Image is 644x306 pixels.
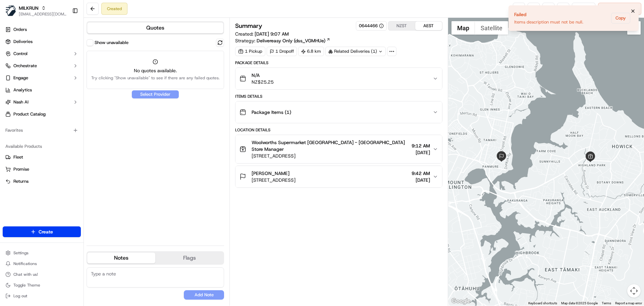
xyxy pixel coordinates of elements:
[3,97,81,107] button: Nash AI
[235,68,442,89] button: N/ANZ$25.25
[13,51,28,57] span: Control
[235,60,442,65] div: Package Details
[3,291,81,301] button: Log out
[13,75,28,81] span: Engage
[255,31,289,37] span: [DATE] 9:07 AM
[19,11,67,17] button: [EMAIL_ADDRESS][DOMAIN_NAME]
[13,63,37,69] span: Orchestrate
[235,31,289,37] span: Created:
[235,135,442,163] button: Woolworths Supermarket [GEOGRAPHIC_DATA] - [GEOGRAPHIC_DATA] Store Manager[STREET_ADDRESS]9:12 AM...
[235,23,262,29] h3: Summary
[3,270,81,279] button: Chat with us!
[3,248,81,258] button: Settings
[412,177,430,183] span: [DATE]
[3,109,81,120] a: Product Catalog
[3,141,81,152] div: Available Products
[13,87,32,93] span: Analytics
[3,73,81,83] button: Engage
[19,5,39,11] button: MILKRUN
[252,72,274,79] span: N/A
[451,21,475,35] button: Show street map
[3,164,81,175] button: Promise
[561,301,598,305] span: Map data ©2025 Google
[3,48,81,59] button: Control
[602,301,611,305] a: Terms (opens in new tab)
[412,149,430,156] span: [DATE]
[3,36,81,47] a: Deliveries
[3,152,81,163] button: Fleet
[13,154,23,160] span: Fleet
[235,47,265,56] div: 1 Pickup
[252,109,291,116] span: Package Items ( 1 )
[13,178,29,184] span: Returns
[611,13,630,24] button: Copy
[252,177,296,183] span: [STREET_ADDRESS]
[627,284,641,298] button: Map camera controls
[13,39,33,45] span: Deliveries
[359,23,384,29] button: 0644466
[3,3,69,19] button: MILKRUNMILKRUN[EMAIL_ADDRESS][DOMAIN_NAME]
[5,154,78,160] a: Fleet
[91,67,220,74] span: No quotes available.
[615,301,642,305] a: Report a map error
[13,27,27,33] span: Orders
[298,47,324,56] div: 6.8 km
[514,11,583,18] div: Failed
[412,170,430,177] span: 9:42 AM
[3,259,81,268] button: Notifications
[3,226,81,237] button: Create
[475,21,508,35] button: Show satellite imagery
[13,293,27,299] span: Log out
[252,79,274,85] span: NZ$25.25
[252,139,409,152] span: Woolworths Supermarket [GEOGRAPHIC_DATA] - [GEOGRAPHIC_DATA] Store Manager
[3,24,81,35] a: Orders
[13,261,37,266] span: Notifications
[155,253,223,263] button: Flags
[235,37,330,44] div: Strategy:
[13,272,38,277] span: Chat with us!
[13,250,29,256] span: Settings
[325,47,386,56] div: Related Deliveries (1)
[3,125,81,136] div: Favorites
[3,60,81,71] button: Orchestrate
[412,142,430,149] span: 9:12 AM
[87,253,155,263] button: Notes
[257,37,330,44] a: Delivereasy Only (dss_VGMHUe)
[3,85,81,95] a: Analytics
[257,37,325,44] span: Delivereasy Only (dss_VGMHUe)
[13,282,40,288] span: Toggle Theme
[95,40,128,46] label: Show unavailable
[235,101,442,123] button: Package Items (1)
[252,170,289,177] span: [PERSON_NAME]
[450,297,472,306] img: Google
[3,176,81,187] button: Returns
[514,19,583,25] div: Items description must not be null.
[87,23,223,33] button: Quotes
[39,228,53,235] span: Create
[3,280,81,290] button: Toggle Theme
[415,21,442,30] button: AEST
[13,99,29,105] span: Nash AI
[5,5,16,16] img: MILKRUN
[13,166,29,172] span: Promise
[5,178,78,184] a: Returns
[252,152,409,159] span: [STREET_ADDRESS]
[450,297,472,306] a: Open this area in Google Maps (opens a new window)
[5,166,78,172] a: Promise
[235,127,442,133] div: Location Details
[13,111,46,117] span: Product Catalog
[235,166,442,187] button: [PERSON_NAME][STREET_ADDRESS]9:42 AM[DATE]
[91,75,220,81] span: Try clicking "Show unavailable" to see if there are any failed quotes.
[388,21,415,30] button: NZST
[267,47,297,56] div: 1 Dropoff
[235,94,442,99] div: Items Details
[528,301,557,306] button: Keyboard shortcuts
